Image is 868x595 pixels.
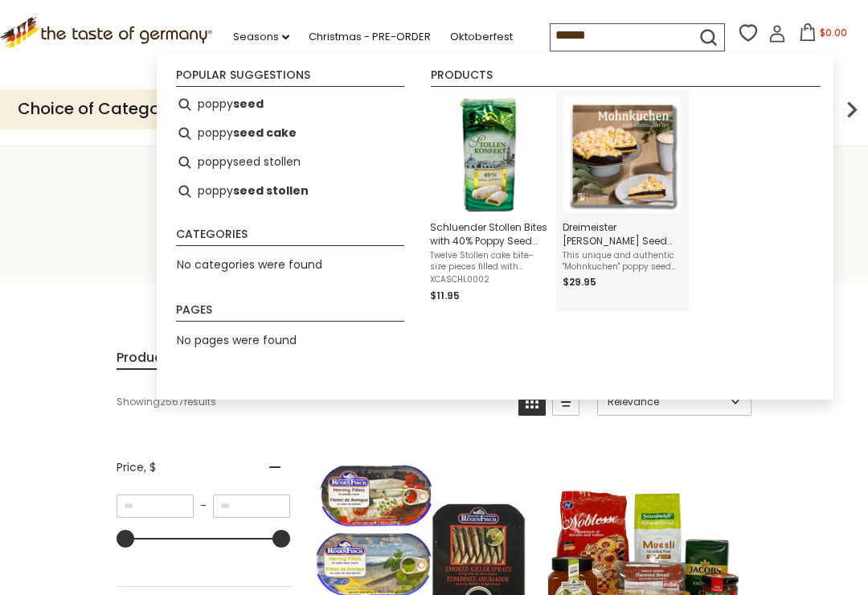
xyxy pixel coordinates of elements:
li: Schluender Stollen Bites with 40% Poppy Seed Marzipan Filling, 12.4 oz [424,90,556,310]
h1: Search results [50,214,818,250]
li: Pages [176,304,404,322]
a: Schluender Stollen Bites with 40% Poppy Seed Marzipan Filling, 12.4 ozTwelve Stollen cake bite-si... [430,96,550,304]
li: Popular suggestions [176,69,404,87]
li: poppy seed cake [170,119,411,148]
img: next arrow [836,93,868,125]
span: , $ [144,459,156,475]
a: Dreimeister [PERSON_NAME] Seed Cake, Silesian Style, Ready-To-Eat, 1.8 lbs.This unique and authen... [563,96,682,304]
li: Products [431,69,821,87]
span: Relevance [608,395,726,409]
span: Schluender Stollen Bites with 40% Poppy Seed Marzipan Filling, 12.4 oz [430,220,550,248]
span: This unique and authentic "Mohnkuchen" poppy seed cake - based on traditional Siliesian recipes a... [563,250,682,273]
li: poppy seed [170,90,411,119]
span: No categories were found [177,256,322,273]
b: seed [233,95,264,113]
li: Dreimeister Poppy Seed Cake, Silesian Style, Ready-To-Eat, 1.8 lbs. [556,90,689,310]
span: Twelve Stollen cake bite-size pieces filled with delicious poppy seed and marzipan filling. What ... [430,250,550,273]
input: Minimum value [117,494,194,518]
span: Dreimeister [PERSON_NAME] Seed Cake, Silesian Style, Ready-To-Eat, 1.8 lbs. [563,220,682,248]
span: – [194,499,213,513]
span: Price [117,459,156,476]
span: No pages were found [177,332,297,348]
b: seed stollen [233,182,309,200]
div: Showing results [117,388,506,416]
li: poppy seed stollen [170,177,411,206]
a: Seasons [233,28,289,46]
a: Oktoberfest [450,28,513,46]
a: Sort options [597,388,751,416]
li: Categories [176,228,404,246]
a: Christmas - PRE-ORDER [309,28,431,46]
div: Instant Search Results [157,54,833,400]
span: XCASCHL0002 [430,274,550,285]
span: $29.95 [563,275,596,289]
li: poppyseed stollen [170,148,411,177]
span: $0.00 [820,26,847,39]
button: $0.00 [789,23,858,47]
span: $11.95 [430,289,460,302]
b: 2567 [160,395,184,409]
a: View grid mode [518,388,546,416]
a: View Products Tab [117,347,199,370]
input: Maximum value [213,494,290,518]
b: seed cake [233,124,297,142]
a: View list mode [552,388,579,416]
